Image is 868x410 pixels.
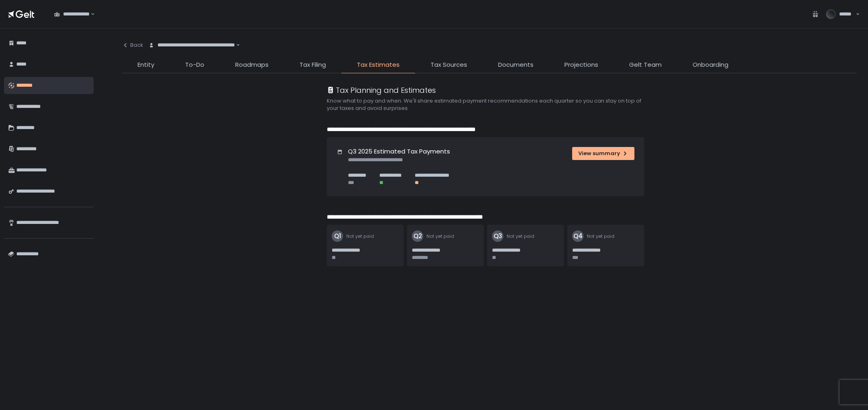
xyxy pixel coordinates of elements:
div: Tax Planning and Estimates [327,85,436,96]
text: Q2 [413,232,422,240]
div: Search for option [49,6,95,23]
input: Search for option [235,41,235,49]
span: Roadmaps [235,60,269,70]
div: View summary [578,150,628,157]
span: Documents [498,60,533,70]
span: Entity [138,60,154,70]
span: Tax Estimates [357,60,400,70]
h2: Know what to pay and when. We'll share estimated payment recommendations each quarter so you can ... [327,97,652,112]
span: Not yet paid [426,233,454,239]
text: Q1 [334,232,341,240]
text: Q4 [573,232,582,240]
span: Onboarding [693,60,728,70]
div: Search for option [143,37,240,54]
button: View summary [572,147,634,160]
span: Not yet paid [587,233,614,239]
span: Tax Filing [300,60,326,70]
button: Back [122,37,143,54]
span: Gelt Team [629,60,662,70]
span: Tax Sources [431,60,467,70]
span: Not yet paid [346,233,374,239]
div: Back [122,42,143,49]
text: Q3 [493,232,502,240]
h1: Q3 2025 Estimated Tax Payments [348,147,450,156]
span: To-Do [185,60,204,70]
span: Projections [564,60,598,70]
span: Not yet paid [507,233,534,239]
